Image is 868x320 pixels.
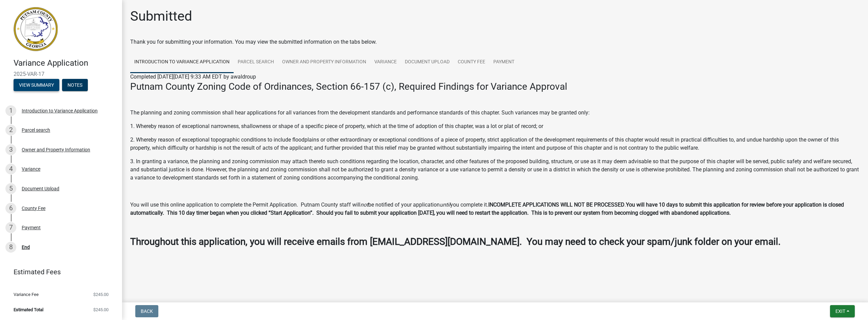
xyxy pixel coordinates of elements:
[14,58,117,68] h4: Variance Application
[22,128,50,132] div: Parcel search
[130,136,860,152] p: 2. Whereby reason of exceptional topographic conditions to include floodplains or other extraordi...
[440,201,450,208] i: until
[130,81,860,92] h3: Putnam County Zoning Code of Ordinances, Section 66-157 (c), Required Findings for Variance Approval
[14,79,59,91] button: View Summary
[130,73,256,80] span: Completed [DATE][DATE] 9:33 AM EDT by awaldroup
[14,83,59,88] wm-modal-confirm: Summary
[5,105,16,116] div: 1
[5,144,16,155] div: 3
[93,307,108,312] span: $245.00
[135,305,158,317] button: Back
[278,51,370,73] a: Owner and Property Information
[130,157,860,182] p: 3. In granting a variance, the planning and zoning commission may attach thereto such conditions ...
[5,183,16,194] div: 5
[234,51,278,73] a: Parcel search
[130,122,860,130] p: 1. Whereby reason of exceptional narrowness, shallowness or shape of a specific piece of property...
[62,79,88,91] button: Notes
[5,222,16,233] div: 7
[5,164,16,174] div: 4
[454,51,489,73] a: County Fee
[14,292,39,297] span: Variance Fee
[22,245,30,250] div: End
[130,201,844,216] strong: You will have 10 days to submit this application for review before your application is closed aut...
[14,307,43,312] span: Estimated Total
[22,167,40,171] div: Variance
[93,292,108,297] span: $245.00
[22,225,41,230] div: Payment
[370,51,401,73] a: Variance
[5,203,16,214] div: 6
[130,201,860,217] p: You will use this online application to complete the Permit Application. Putnam County staff will...
[5,265,111,279] a: Estimated Fees
[130,236,781,247] strong: Throughout this application, you will receive emails from [EMAIL_ADDRESS][DOMAIN_NAME]. You may n...
[62,83,88,88] wm-modal-confirm: Notes
[130,51,234,73] a: Introduction to Variance Application
[22,186,59,191] div: Document Upload
[5,125,16,135] div: 2
[488,201,625,208] strong: INCOMPLETE APPLICATIONS WILL NOT BE PROCESSED
[130,8,192,24] h1: Submitted
[835,308,845,314] span: Exit
[14,71,108,77] span: 2025-VAR-17
[830,305,855,317] button: Exit
[22,108,98,113] div: Introduction to Variance Application
[22,147,90,152] div: Owner and Property Information
[130,109,860,117] p: The planning and zoning commission shall hear applications for all variances from the development...
[360,201,368,208] i: not
[5,242,16,253] div: 8
[130,38,860,46] div: Thank you for submitting your information. You may view the submitted information on the tabs below.
[14,7,58,51] img: Putnam County, Georgia
[401,51,454,73] a: Document Upload
[489,51,518,73] a: Payment
[141,308,153,314] span: Back
[22,206,45,211] div: County Fee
